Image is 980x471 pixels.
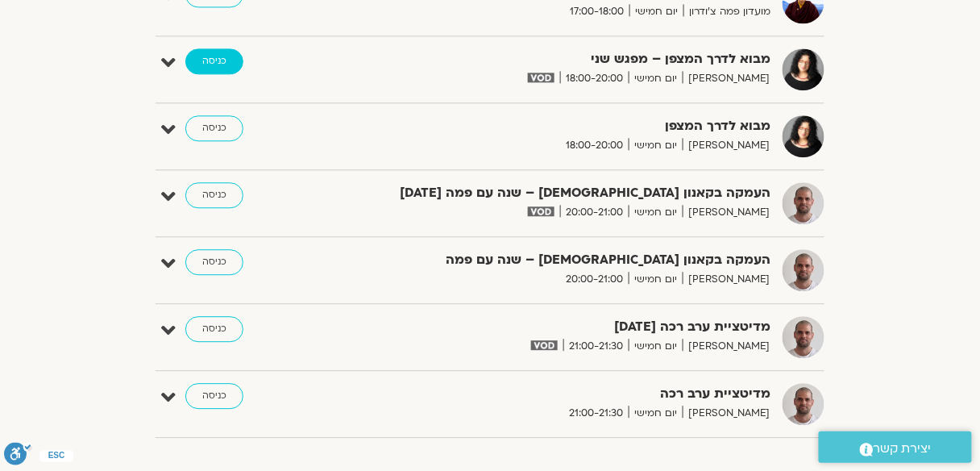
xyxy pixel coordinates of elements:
a: כניסה [185,182,243,208]
a: יצירת קשר [819,431,972,463]
strong: העמקה בקאנון [DEMOGRAPHIC_DATA] – שנה עם פמה [376,249,770,271]
span: [PERSON_NAME] [683,338,770,355]
span: [PERSON_NAME] [683,204,770,221]
span: [PERSON_NAME] [683,271,770,288]
span: יצירת קשר [874,438,932,460]
span: יום חמישי [629,70,683,87]
span: יום חמישי [629,204,683,221]
strong: מדיטציית ערב רכה [DATE] [376,316,770,338]
strong: מבוא לדרך המצפן [376,115,770,137]
strong: מדיטציית ערב רכה [376,383,770,405]
span: 20:00-21:00 [560,204,629,221]
span: 18:00-20:00 [560,137,629,154]
span: מועדון פמה צ'ודרון [683,3,770,20]
span: [PERSON_NAME] [683,137,770,154]
span: 21:00-21:30 [563,405,629,422]
span: יום חמישי [629,338,683,355]
a: כניסה [185,115,243,141]
span: 17:00-18:00 [564,3,629,20]
img: vodicon [528,206,554,216]
img: vodicon [528,73,554,82]
span: [PERSON_NAME] [683,70,770,87]
img: vodicon [531,340,558,350]
span: יום חמישי [629,271,683,288]
span: 20:00-21:00 [560,271,629,288]
span: יום חמישי [629,405,683,422]
a: כניסה [185,48,243,74]
a: כניסה [185,316,243,342]
span: [PERSON_NAME] [683,405,770,422]
strong: העמקה בקאנון [DEMOGRAPHIC_DATA] – שנה עם פמה [DATE] [376,182,770,204]
span: 21:00-21:30 [563,338,629,355]
strong: מבוא לדרך המצפן – מפגש שני [376,48,770,70]
span: 18:00-20:00 [560,70,629,87]
a: כניסה [185,383,243,409]
a: כניסה [185,249,243,275]
span: יום חמישי [629,137,683,154]
span: יום חמישי [629,3,683,20]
